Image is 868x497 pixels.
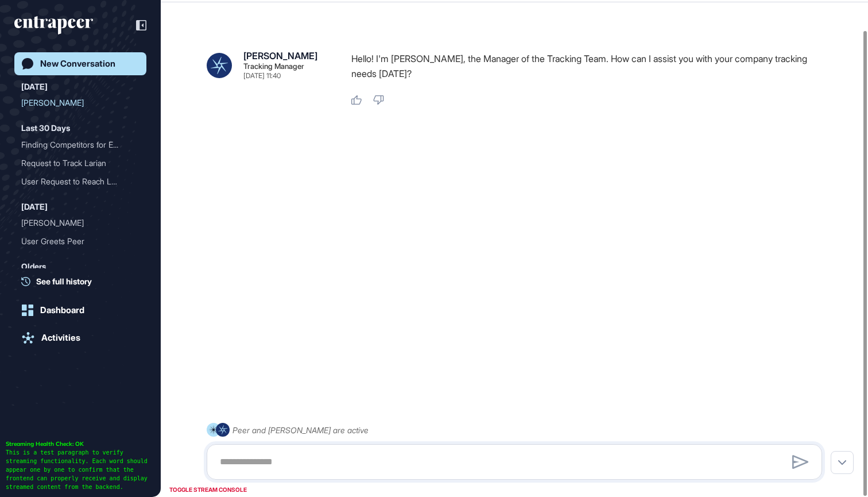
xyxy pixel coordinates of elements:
div: entrapeer-logo [14,16,93,34]
div: User Request to Reach Lar... [21,172,130,191]
div: [DATE] [21,200,48,214]
div: New Conversation [40,59,115,69]
div: Tracy [21,94,139,112]
a: See full history [21,275,146,287]
div: [DATE] 11:40 [243,72,281,79]
div: Dashboard [40,305,84,315]
div: User Greets Peer [21,232,139,251]
div: [PERSON_NAME] [21,94,130,112]
p: Hello! I'm [PERSON_NAME], the Manager of the Tracking Team. How can I assist you with your compan... [351,51,831,81]
div: [DATE] [21,80,48,94]
div: User Request to Reach Larian [21,172,139,191]
div: Activities [41,333,80,343]
div: User Greets Peer [21,232,130,251]
div: Finding Competitors for E... [21,136,130,154]
div: [PERSON_NAME] [21,214,130,232]
span: See full history [36,275,92,287]
div: Request to Track Larian [21,154,139,172]
a: Dashboard [14,299,146,322]
div: Tracking Manager [243,63,304,70]
div: Olders [21,260,46,273]
a: Activities [14,326,146,349]
div: Finding Competitors for Eraser [21,136,139,154]
div: Tracy [21,214,139,232]
div: Last 30 Days [21,121,70,135]
div: Peer and [PERSON_NAME] are active [232,423,369,437]
div: [PERSON_NAME] [243,51,317,60]
a: New Conversation [14,52,146,75]
div: Request to Track Larian [21,154,130,172]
